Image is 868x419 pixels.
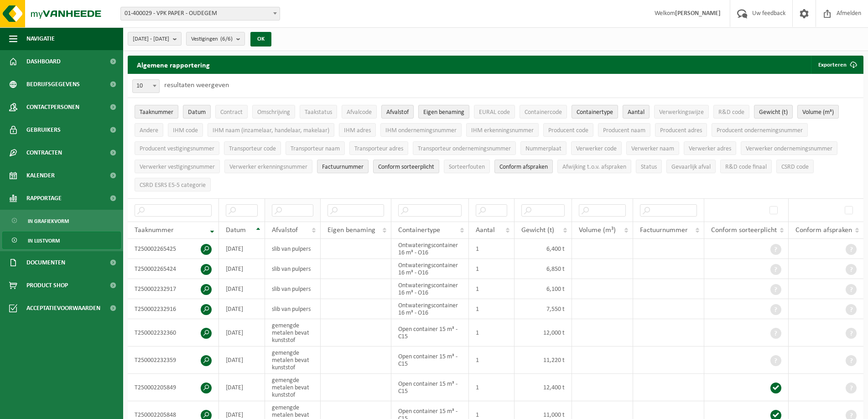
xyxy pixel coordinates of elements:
td: 1 [469,319,514,347]
span: Afwijking t.o.v. afspraken [562,164,626,171]
td: 1 [469,259,514,279]
td: slib van pulpers [265,259,321,279]
button: AfvalstofAfvalstof: Activate to sort [381,105,414,119]
td: T250002232917 [128,279,219,299]
span: Factuurnummer [640,227,688,234]
button: Verwerker adresVerwerker adres: Activate to sort [684,141,736,155]
span: Gewicht (t) [521,227,554,234]
td: Ontwateringscontainer 16 m³ - O16 [391,259,469,279]
span: Datum [188,109,206,116]
button: [DATE] - [DATE] [128,32,182,46]
strong: [PERSON_NAME] [675,10,721,17]
button: AndereAndere: Activate to sort [135,123,163,137]
span: Afvalstof [272,227,298,234]
button: IHM ondernemingsnummerIHM ondernemingsnummer: Activate to sort [380,123,462,137]
button: OmschrijvingOmschrijving: Activate to sort [252,105,295,119]
span: Taakstatus [305,109,332,116]
td: 11,220 t [515,347,572,374]
span: Aantal [476,227,495,234]
button: R&D code finaalR&amp;D code finaal: Activate to sort [720,160,772,173]
a: In grafiekvorm [2,212,121,229]
span: IHM erkenningsnummer [471,127,534,134]
span: IHM code [173,127,198,134]
span: Containercode [525,109,562,116]
span: Product Shop [26,274,68,297]
span: Transporteur adres [354,145,403,152]
button: ContractContract: Activate to sort [215,105,248,119]
td: T250002265425 [128,239,219,259]
span: In grafiekvorm [28,212,69,230]
span: CSRD ESRS E5-5 categorie [140,182,206,189]
span: 10 [132,79,160,93]
td: [DATE] [219,259,265,279]
button: Producent vestigingsnummerProducent vestigingsnummer: Activate to sort [135,141,219,155]
span: Dashboard [26,50,61,73]
span: Producent vestigingsnummer [140,145,214,152]
span: Conform afspraken [795,227,852,234]
button: TaaknummerTaaknummer: Activate to remove sorting [135,105,178,119]
span: Kalender [26,164,55,187]
button: Vestigingen(6/6) [186,32,245,46]
span: Eigen benaming [423,109,464,116]
span: Verwerkingswijze [659,109,704,116]
td: 12,000 t [515,319,572,347]
button: NummerplaatNummerplaat: Activate to sort [520,141,567,155]
button: FactuurnummerFactuurnummer: Activate to sort [317,160,369,173]
span: CSRD code [781,164,809,171]
button: Producent adresProducent adres: Activate to sort [655,123,707,137]
span: 01-400029 - VPK PAPER - OUDEGEM [120,7,280,21]
span: R&D code finaal [725,164,767,171]
button: R&D codeR&amp;D code: Activate to sort [713,105,749,119]
button: IHM erkenningsnummerIHM erkenningsnummer: Activate to sort [466,123,539,137]
td: gemengde metalen bevat kunststof [265,347,321,374]
span: Vestigingen [191,32,233,46]
td: [DATE] [219,374,265,401]
span: Gewicht (t) [759,109,788,116]
button: Producent naamProducent naam: Activate to sort [598,123,650,137]
button: Exporteren [811,56,863,74]
button: AantalAantal: Activate to sort [623,105,650,119]
td: 1 [469,374,514,401]
span: IHM adres [344,127,371,134]
td: 1 [469,347,514,374]
span: Producent code [548,127,588,134]
span: Conform afspraken [499,164,548,171]
span: Containertype [577,109,613,116]
span: Conform sorteerplicht [378,164,434,171]
span: In lijstvorm [28,232,60,249]
count: (6/6) [220,36,233,42]
button: EURAL codeEURAL code: Activate to sort [474,105,515,119]
td: gemengde metalen bevat kunststof [265,374,321,401]
span: Acceptatievoorwaarden [26,297,100,320]
span: Containertype [398,227,440,234]
button: ContainercodeContainercode: Activate to sort [520,105,567,119]
button: IHM adresIHM adres: Activate to sort [339,123,376,137]
td: 1 [469,299,514,319]
td: [DATE] [219,299,265,319]
td: slib van pulpers [265,279,321,299]
span: IHM naam (inzamelaar, handelaar, makelaar) [213,127,329,134]
span: Volume (m³) [579,227,616,234]
button: Transporteur adresTransporteur adres: Activate to sort [349,141,408,155]
td: gemengde metalen bevat kunststof [265,319,321,347]
span: Verwerker vestigingsnummer [140,164,215,171]
button: Verwerker naamVerwerker naam: Activate to sort [626,141,679,155]
span: EURAL code [479,109,510,116]
span: Producent adres [660,127,702,134]
button: Transporteur ondernemingsnummerTransporteur ondernemingsnummer : Activate to sort [413,141,516,155]
span: Aantal [628,109,645,116]
td: [DATE] [219,239,265,259]
button: Transporteur codeTransporteur code: Activate to sort [224,141,281,155]
span: Contracten [26,141,62,164]
button: Verwerker codeVerwerker code: Activate to sort [571,141,622,155]
button: Eigen benamingEigen benaming: Activate to sort [418,105,469,119]
button: IHM codeIHM code: Activate to sort [168,123,203,137]
span: Navigatie [26,27,55,50]
td: Open container 15 m³ - C15 [391,347,469,374]
span: Verwerker ondernemingsnummer [746,145,832,152]
span: Gebruikers [26,119,61,141]
td: [DATE] [219,319,265,347]
button: CSRD ESRS E5-5 categorieCSRD ESRS E5-5 categorie: Activate to sort [135,178,211,191]
button: Afwijking t.o.v. afsprakenAfwijking t.o.v. afspraken: Activate to sort [557,160,631,173]
span: Contract [220,109,243,116]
